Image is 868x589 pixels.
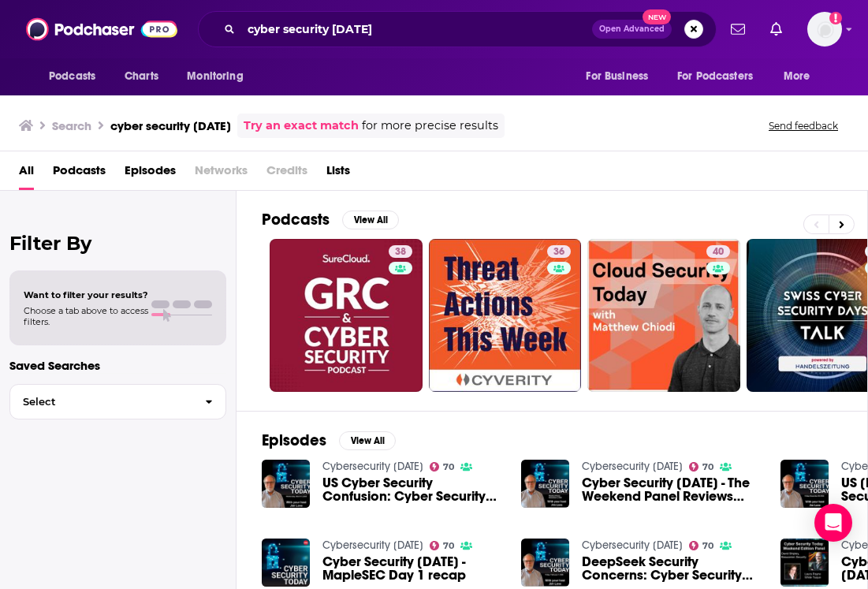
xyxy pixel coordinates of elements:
[582,555,762,582] span: DeepSeek Security Concerns: Cyber Security [DATE] for [DATE]
[262,210,330,229] h2: Podcasts
[24,289,148,300] span: Want to filter your results?
[395,244,406,260] span: 38
[244,117,359,135] a: Try an exact match
[322,539,423,552] a: Cybersecurity Today
[241,17,592,42] input: Search podcasts, credits, & more...
[429,239,582,392] a: 36
[713,244,724,260] span: 40
[9,358,226,373] p: Saved Searches
[643,9,671,24] span: New
[262,210,399,229] a: PodcastsView All
[521,460,569,508] img: Cyber Security Today - The Weekend Panel Reviews Cyber Security Month: November 2, 2024
[9,232,226,255] h2: Filter By
[195,158,248,190] span: Networks
[689,541,714,550] a: 70
[114,62,168,91] a: Charts
[547,245,571,258] a: 36
[784,65,810,88] span: More
[53,158,106,190] a: Podcasts
[125,158,176,190] a: Episodes
[586,65,648,88] span: For Business
[322,476,502,503] span: US Cyber Security Confusion: Cyber Security [DATE] for [DATE]
[339,431,396,450] button: View All
[19,158,34,190] a: All
[38,62,116,91] button: open menu
[430,462,455,472] a: 70
[49,65,95,88] span: Podcasts
[553,244,564,260] span: 36
[430,541,455,550] a: 70
[575,62,668,91] button: open menu
[362,117,498,135] span: for more precise results
[262,460,310,508] img: US Cyber Security Confusion: Cyber Security Today for Wednesday, March 5, 2015
[725,16,751,43] a: Show notifications dropdown
[26,14,177,44] img: Podchaser - Follow, Share and Rate Podcasts
[326,158,350,190] a: Lists
[780,539,829,587] img: Cyber Security Today February 2025 Month In Review
[322,460,423,473] a: Cybersecurity Today
[689,462,714,472] a: 70
[587,239,740,392] a: 40
[764,16,788,43] a: Show notifications dropdown
[807,12,842,47] img: User Profile
[677,65,753,88] span: For Podcasters
[807,12,842,47] span: Logged in as RobinBectel
[582,476,762,503] a: Cyber Security Today - The Weekend Panel Reviews Cyber Security Month: November 2, 2024
[9,384,226,419] button: Select
[322,476,502,503] a: US Cyber Security Confusion: Cyber Security Today for Wednesday, March 5, 2015
[52,118,91,133] h3: Search
[322,555,502,582] a: Cyber Security Today - MapleSEC Day 1 recap
[262,431,396,450] a: EpisodesView All
[24,305,148,327] span: Choose a tab above to access filters.
[322,555,502,582] span: Cyber Security [DATE] - MapleSEC Day 1 recap
[773,62,830,91] button: open menu
[198,11,717,47] div: Search podcasts, credits, & more...
[599,25,665,33] span: Open Advanced
[706,245,730,258] a: 40
[814,504,852,542] div: Open Intercom Messenger
[702,542,713,550] span: 70
[176,62,263,91] button: open menu
[829,12,842,24] svg: Add a profile image
[702,464,713,471] span: 70
[342,211,399,229] button: View All
[262,431,326,450] h2: Episodes
[110,118,231,133] h3: cyber security [DATE]
[764,119,843,132] button: Send feedback
[266,158,307,190] span: Credits
[125,65,158,88] span: Charts
[10,397,192,407] span: Select
[443,542,454,550] span: 70
[582,539,683,552] a: Cybersecurity Today
[582,555,762,582] a: DeepSeek Security Concerns: Cyber Security Today for Friday, February 7, 2025
[582,460,683,473] a: Cybersecurity Today
[667,62,776,91] button: open menu
[807,12,842,47] button: Show profile menu
[270,239,423,392] a: 38
[592,20,672,39] button: Open AdvancedNew
[262,539,310,587] img: Cyber Security Today - MapleSEC Day 1 recap
[443,464,454,471] span: 70
[389,245,412,258] a: 38
[521,539,569,587] img: DeepSeek Security Concerns: Cyber Security Today for Friday, February 7, 2025
[780,460,829,508] img: US Thanksgiving Holiday: Cyber Security Today
[582,476,762,503] span: Cyber Security [DATE] - The Weekend Panel Reviews Cyber Security Month: [DATE]
[187,65,243,88] span: Monitoring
